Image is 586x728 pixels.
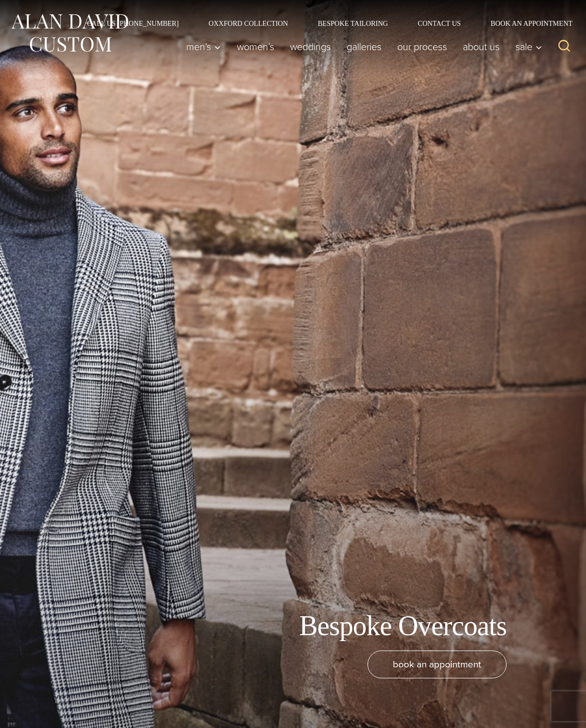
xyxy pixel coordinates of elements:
[282,37,339,57] a: weddings
[476,20,576,27] a: Book an Appointment
[10,11,129,55] img: Alan David Custom
[299,609,507,643] h1: Bespoke Overcoats
[194,20,303,27] a: Oxxford Collection
[186,42,221,52] span: Men’s
[515,42,542,52] span: Sale
[72,20,576,27] nav: Secondary Navigation
[552,35,576,59] button: View Search Form
[229,37,282,57] a: Women’s
[389,37,455,57] a: Our Process
[72,20,194,27] a: Call Us [PHONE_NUMBER]
[393,657,481,671] span: book an appointment
[403,20,476,27] a: Contact Us
[303,20,403,27] a: Bespoke Tailoring
[455,37,508,57] a: About Us
[178,37,547,57] nav: Primary Navigation
[339,37,389,57] a: Galleries
[367,651,507,678] a: book an appointment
